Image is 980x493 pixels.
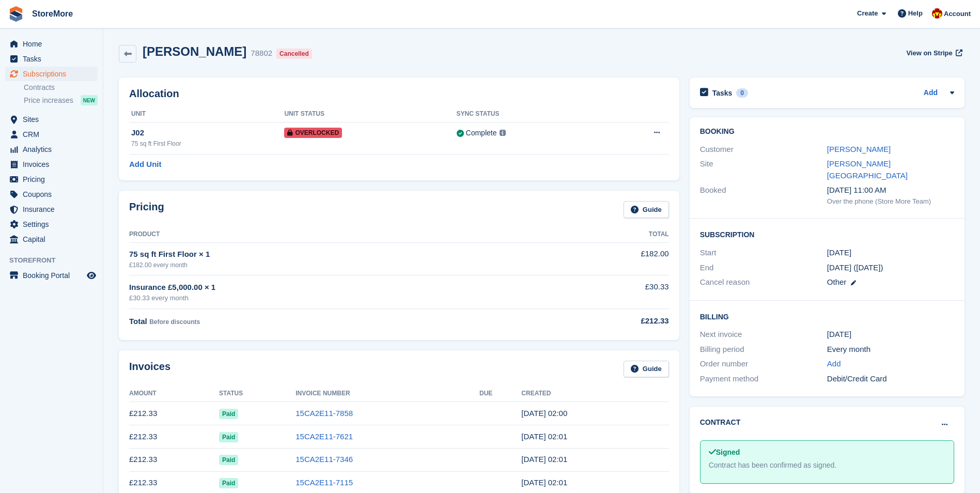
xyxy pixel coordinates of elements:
a: Guide [624,361,669,378]
a: menu [5,202,98,217]
a: [PERSON_NAME] [827,145,891,153]
h2: Pricing [129,201,164,218]
td: £212.33 [129,402,219,425]
div: Over the phone (Store More Team) [827,196,954,207]
th: Unit Status [284,106,456,122]
th: Invoice Number [295,386,479,402]
a: menu [5,172,98,187]
time: 2025-05-26 01:01:02 UTC [521,478,567,487]
div: Customer [700,144,827,156]
div: Booked [700,184,827,206]
div: £182.00 every month [129,260,537,270]
a: menu [5,187,98,202]
span: Help [908,8,923,19]
a: View on Stripe [902,44,965,61]
span: Other [827,278,847,286]
time: 2025-03-26 01:00:00 UTC [827,247,851,259]
a: Guide [624,201,669,218]
th: Due [479,386,521,402]
td: £30.33 [537,275,669,309]
a: 15CA2E11-7621 [295,432,353,441]
span: Total [129,317,147,326]
div: Debit/Credit Card [827,373,954,385]
a: menu [5,112,98,127]
h2: Booking [700,128,954,136]
th: Created [521,386,668,402]
div: Signed [709,447,945,458]
h2: Billing [700,311,954,321]
span: Account [944,9,971,19]
h2: Tasks [712,88,733,98]
th: Unit [129,106,284,122]
h2: Invoices [129,361,170,378]
a: menu [5,232,98,246]
th: Amount [129,386,219,402]
td: £212.33 [129,448,219,471]
div: Contract has been confirmed as signed. [709,460,945,471]
div: Insurance £5,000.00 × 1 [129,282,537,294]
h2: Contract [700,417,741,428]
div: Payment method [700,373,827,385]
div: Next invoice [700,329,827,341]
th: Sync Status [457,106,604,122]
a: 15CA2E11-7858 [295,409,353,418]
td: £212.33 [129,425,219,449]
div: £212.33 [537,315,669,327]
h2: [PERSON_NAME] [143,44,246,58]
img: stora-icon-8386f47178a22dfd0bd8f6a31ec36ba5ce8667c1dd55bd0f319d3a0aa187defe.svg [8,6,24,22]
a: menu [5,217,98,232]
span: Analytics [23,142,85,157]
time: 2025-08-26 01:00:37 UTC [521,409,567,418]
span: CRM [23,127,85,142]
span: [DATE] ([DATE]) [827,263,883,272]
time: 2025-07-26 01:01:12 UTC [521,432,567,441]
div: NEW [81,95,98,105]
img: Store More Team [932,8,942,19]
div: Billing period [700,344,827,356]
a: menu [5,268,98,283]
th: Status [219,386,295,402]
h2: Subscription [700,229,954,239]
span: Pricing [23,172,85,187]
time: 2025-06-26 01:01:06 UTC [521,455,567,464]
a: menu [5,52,98,66]
span: Home [23,37,85,51]
div: Complete [466,128,497,138]
span: Paid [219,455,238,465]
a: menu [5,127,98,142]
td: £182.00 [537,242,669,275]
a: [PERSON_NAME][GEOGRAPHIC_DATA] [827,159,908,180]
a: menu [5,157,98,172]
a: menu [5,67,98,81]
span: Before discounts [149,318,200,326]
a: Add [827,358,841,370]
th: Total [537,226,669,243]
a: 15CA2E11-7115 [295,478,353,487]
a: StoreMore [28,5,77,22]
div: [DATE] [827,329,954,341]
span: Overlocked [284,128,342,138]
div: 78802 [251,48,272,59]
div: 0 [736,88,748,98]
div: 75 sq ft First Floor × 1 [129,249,537,260]
a: Preview store [85,269,98,282]
div: Cancel reason [700,276,827,288]
div: £30.33 every month [129,293,537,303]
span: Paid [219,478,238,488]
a: menu [5,37,98,51]
span: Price increases [24,96,73,105]
div: J02 [131,127,284,139]
span: Booking Portal [23,268,85,283]
span: Capital [23,232,85,246]
a: Contracts [24,83,98,93]
div: Site [700,158,827,181]
a: menu [5,142,98,157]
span: Paid [219,432,238,442]
th: Product [129,226,537,243]
a: Add Unit [129,159,161,171]
div: End [700,262,827,274]
div: [DATE] 11:00 AM [827,184,954,196]
div: Cancelled [276,49,312,59]
span: Insurance [23,202,85,217]
div: Start [700,247,827,259]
